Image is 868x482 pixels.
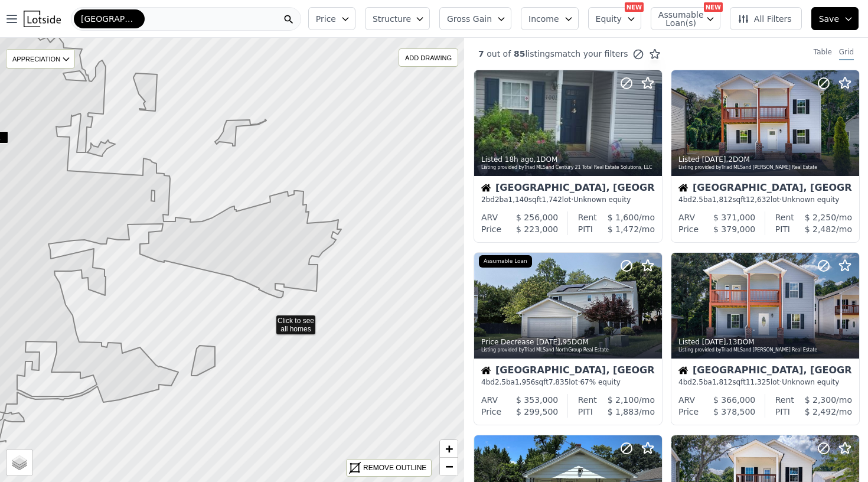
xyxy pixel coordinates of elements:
[775,223,790,235] div: PITI
[608,213,639,222] span: $ 1,600
[678,366,852,377] div: [GEOGRAPHIC_DATA], [GEOGRAPHIC_DATA]
[597,211,655,223] div: /mo
[481,394,498,406] div: ARV
[6,450,32,476] a: Layers
[678,183,688,193] img: House
[445,441,453,456] span: +
[790,406,852,418] div: /mo
[536,338,560,346] time: 2025-08-08 22:53
[704,2,723,12] div: NEW
[678,195,852,204] div: 4 bd 2.5 ba sqft lot · Unknown equity
[678,183,852,195] div: [GEOGRAPHIC_DATA], [GEOGRAPHIC_DATA]
[464,48,661,60] div: out of listings
[481,347,656,354] div: Listing provided by Triad MLS and NorthGroup Real Estate
[805,213,836,222] span: $ 2,250
[481,406,501,418] div: Price
[702,338,726,346] time: 2025-07-31 13:49
[713,395,755,405] span: $ 366,000
[811,7,859,30] button: Save
[671,70,859,243] a: Listed [DATE],2DOMListing provided byTriad MLSand [PERSON_NAME] Real EstateHouse[GEOGRAPHIC_DATA]...
[608,407,639,416] span: $ 1,883
[678,347,853,354] div: Listing provided by Triad MLS and [PERSON_NAME] Real Estate
[508,196,528,204] span: 1,140
[625,2,644,12] div: NEW
[814,47,832,60] div: Table
[702,155,726,164] time: 2025-08-12 01:37
[316,13,336,25] span: Price
[481,366,491,375] img: House
[678,211,695,223] div: ARV
[516,213,558,222] span: $ 256,000
[819,13,839,25] span: Save
[578,394,597,406] div: Rent
[481,377,655,387] div: 4 bd 2.5 ba sqft lot · 67% equity
[678,164,853,171] div: Listing provided by Triad MLS and [PERSON_NAME] Real Estate
[365,7,430,30] button: Structure
[678,406,699,418] div: Price
[794,211,852,223] div: /mo
[440,458,458,476] a: Zoom out
[578,223,593,235] div: PITI
[713,224,755,234] span: $ 379,000
[746,378,771,386] span: 11,325
[481,366,655,377] div: [GEOGRAPHIC_DATA], [GEOGRAPHIC_DATA]
[440,440,458,458] a: Zoom in
[481,211,498,223] div: ARV
[516,395,558,405] span: $ 353,000
[678,377,852,387] div: 4 bd 2.5 ba sqft lot · Unknown equity
[790,223,852,235] div: /mo
[678,366,688,375] img: House
[658,11,696,27] span: Assumable Loan(s)
[746,196,771,204] span: 12,632
[445,459,453,474] span: −
[839,47,854,60] div: Grid
[578,406,593,418] div: PITI
[439,7,511,30] button: Gross Gain
[678,337,853,347] div: Listed , 13 DOM
[712,196,732,204] span: 1,812
[6,49,75,69] div: APPRECIATION
[481,183,491,193] img: House
[81,13,138,25] span: [GEOGRAPHIC_DATA]
[712,378,732,386] span: 1,812
[516,407,558,416] span: $ 299,500
[730,7,802,30] button: All Filters
[794,394,852,406] div: /mo
[32,51,68,69] div: $223K
[549,378,569,386] span: 7,835
[678,394,695,406] div: ARV
[481,337,656,347] div: Price Decrease , 95 DOM
[596,13,622,25] span: Equity
[775,211,794,223] div: Rent
[511,49,525,58] span: 85
[515,378,535,386] span: 1,956
[373,13,410,25] span: Structure
[775,394,794,406] div: Rent
[481,195,655,204] div: 2 bd 2 ba sqft lot · Unknown equity
[608,395,639,405] span: $ 2,100
[805,407,836,416] span: $ 2,492
[678,155,853,164] div: Listed , 2 DOM
[593,223,655,235] div: /mo
[554,48,628,60] span: match your filters
[805,224,836,234] span: $ 2,482
[588,7,641,30] button: Equity
[479,255,532,268] div: Assumable Loan
[481,183,655,195] div: [GEOGRAPHIC_DATA], [GEOGRAPHIC_DATA]
[671,252,859,425] a: Listed [DATE],13DOMListing provided byTriad MLSand [PERSON_NAME] Real EstateHouse[GEOGRAPHIC_DATA...
[24,11,61,27] img: Lotside
[363,463,426,473] div: REMOVE OUTLINE
[478,49,484,58] span: 7
[481,155,656,164] div: Listed , 1 DOM
[775,406,790,418] div: PITI
[738,13,792,25] span: All Filters
[474,70,661,243] a: Listed 18h ago,1DOMListing provided byTriad MLSand Century 21 Total Real Estate Solutions, LLCHou...
[399,49,458,66] div: ADD DRAWING
[528,13,559,25] span: Income
[505,155,534,164] time: 2025-08-13 04:25
[481,164,656,171] div: Listing provided by Triad MLS and Century 21 Total Real Estate Solutions, LLC
[805,395,836,405] span: $ 2,300
[678,223,699,235] div: Price
[541,196,562,204] span: 1,742
[597,394,655,406] div: /mo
